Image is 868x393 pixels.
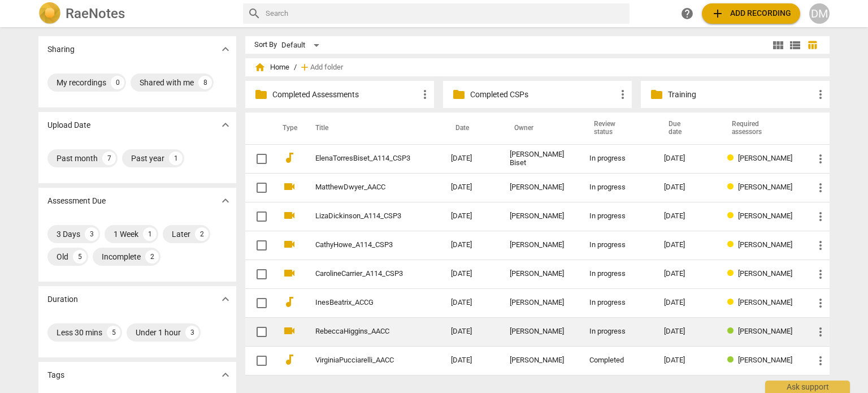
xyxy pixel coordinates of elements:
[217,116,234,133] button: Show more
[57,327,102,338] div: Less 30 mins
[664,270,709,278] div: [DATE]
[738,269,792,278] span: [PERSON_NAME]
[727,211,738,220] span: Review status: in progress
[442,346,501,375] td: [DATE]
[217,366,234,383] button: Show more
[299,62,310,73] span: add
[814,267,827,281] span: more_vert
[804,37,821,54] button: Table view
[442,317,501,346] td: [DATE]
[589,183,646,192] div: In progress
[580,113,655,144] th: Review status
[272,89,418,101] p: Completed Assessments
[315,212,410,221] a: LizaDickinson_A114_CSP3
[47,44,75,55] p: Sharing
[677,3,697,24] a: Help
[57,251,68,262] div: Old
[217,291,234,308] button: Show more
[254,88,268,101] span: folder
[442,202,501,231] td: [DATE]
[510,299,571,307] div: [PERSON_NAME]
[738,183,792,191] span: [PERSON_NAME]
[47,293,78,305] p: Duration
[57,228,80,240] div: 3 Days
[589,299,646,307] div: In progress
[814,325,827,339] span: more_vert
[442,288,501,317] td: [DATE]
[664,356,709,365] div: [DATE]
[442,113,501,144] th: Date
[169,152,183,165] div: 1
[814,296,827,310] span: more_vert
[680,7,694,20] span: help
[219,194,232,208] span: expand_more
[283,353,296,366] span: audiotrack
[655,113,718,144] th: Due date
[727,327,738,335] span: Review status: completed
[738,154,792,162] span: [PERSON_NAME]
[814,239,827,252] span: more_vert
[510,150,571,167] div: [PERSON_NAME] Biset
[85,227,98,241] div: 3
[788,38,802,52] span: view_list
[302,113,442,144] th: Title
[315,356,410,365] a: VirginiaPucciarelli_AACC
[814,88,827,101] span: more_vert
[738,356,792,364] span: [PERSON_NAME]
[510,270,571,278] div: [PERSON_NAME]
[283,266,296,280] span: videocam
[102,152,116,165] div: 7
[114,228,138,240] div: 1 Week
[510,327,571,336] div: [PERSON_NAME]
[727,356,738,364] span: Review status: completed
[143,227,157,241] div: 1
[57,77,106,88] div: My recordings
[510,356,571,365] div: [PERSON_NAME]
[248,7,261,20] span: search
[38,2,61,25] img: Logo
[274,113,302,144] th: Type
[131,153,164,164] div: Past year
[727,298,738,306] span: Review status: in progress
[807,40,818,50] span: table_chart
[664,183,709,192] div: [DATE]
[315,241,410,249] a: CathyHowe_A114_CSP3
[589,356,646,365] div: Completed
[107,326,120,339] div: 5
[418,88,432,101] span: more_vert
[814,354,827,368] span: more_vert
[727,183,738,191] span: Review status: in progress
[616,88,630,101] span: more_vert
[172,228,190,240] div: Later
[219,368,232,382] span: expand_more
[136,327,181,338] div: Under 1 hour
[664,212,709,221] div: [DATE]
[668,89,814,101] p: Training
[738,240,792,249] span: [PERSON_NAME]
[254,62,289,73] span: Home
[738,211,792,220] span: [PERSON_NAME]
[47,369,64,381] p: Tags
[283,151,296,165] span: audiotrack
[145,250,159,264] div: 2
[315,183,410,192] a: MatthewDwyer_AACC
[452,88,466,101] span: folder
[718,113,805,144] th: Required assessors
[195,227,209,241] div: 2
[219,118,232,132] span: expand_more
[470,89,616,101] p: Completed CSPs
[814,152,827,166] span: more_vert
[589,241,646,249] div: In progress
[711,7,724,20] span: add
[442,260,501,288] td: [DATE]
[711,7,791,20] span: Add recording
[283,180,296,193] span: videocam
[38,2,234,25] a: LogoRaeNotes
[589,154,646,163] div: In progress
[727,269,738,278] span: Review status: in progress
[664,299,709,307] div: [DATE]
[140,77,194,88] div: Shared with me
[442,173,501,202] td: [DATE]
[589,327,646,336] div: In progress
[589,212,646,221] div: In progress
